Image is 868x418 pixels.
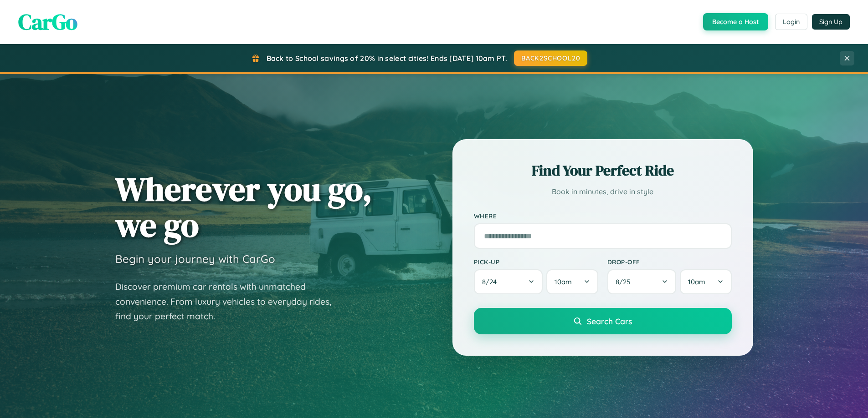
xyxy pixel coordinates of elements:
h3: Begin your journey with CarGo [115,252,275,266]
label: Drop-off [607,258,732,266]
span: Back to School savings of 20% in select cities! Ends [DATE] 10am PT. [267,54,507,63]
button: Sign Up [812,14,850,30]
span: 10am [555,277,572,286]
p: Discover premium car rentals with unmatched convenience. From luxury vehicles to everyday rides, ... [115,279,343,324]
span: Search Cars [587,316,632,326]
span: 8 / 24 [482,277,501,286]
button: BACK2SCHOOL20 [514,50,587,66]
label: Pick-up [474,258,598,266]
p: Book in minutes, drive in style [474,185,732,198]
span: CarGo [18,7,77,37]
button: 10am [546,269,598,294]
span: 10am [688,277,705,286]
button: Search Cars [474,308,732,334]
h2: Find Your Perfect Ride [474,161,732,181]
label: Where [474,212,732,220]
span: 8 / 25 [616,277,635,286]
button: 8/24 [474,269,543,294]
button: 10am [680,269,731,294]
button: Become a Host [703,13,768,30]
button: 8/25 [607,269,677,294]
h1: Wherever you go, we go [115,171,372,243]
button: Login [775,14,807,30]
